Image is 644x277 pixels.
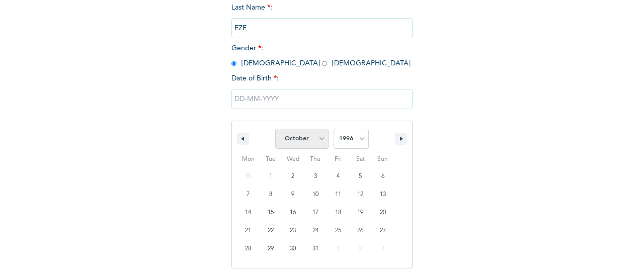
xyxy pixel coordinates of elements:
span: 10 [312,186,318,204]
button: 8 [260,186,282,204]
span: Gender : [DEMOGRAPHIC_DATA] [DEMOGRAPHIC_DATA] [231,45,411,67]
button: 19 [349,204,372,222]
span: 20 [380,204,386,222]
span: Sat [349,151,372,167]
input: DD-MM-YYYY [231,89,413,109]
span: 1 [269,167,272,186]
span: 15 [268,204,274,222]
button: 1 [260,167,282,186]
span: 14 [245,204,251,222]
button: 13 [371,186,394,204]
span: 3 [314,167,317,186]
button: 29 [260,240,282,258]
span: 23 [290,222,296,240]
span: Last Name : [231,4,413,32]
button: 25 [327,222,349,240]
span: 6 [381,167,384,186]
span: 5 [359,167,362,186]
button: 16 [282,204,304,222]
span: 24 [312,222,318,240]
span: 27 [380,222,386,240]
button: 7 [237,186,260,204]
span: 13 [380,186,386,204]
button: 12 [349,186,372,204]
button: 20 [371,204,394,222]
span: 9 [291,186,294,204]
span: 16 [290,204,296,222]
span: 31 [312,240,318,258]
button: 27 [371,222,394,240]
button: 5 [349,167,372,186]
input: Enter your last name [231,18,413,38]
span: 7 [247,186,250,204]
button: 26 [349,222,372,240]
button: 9 [282,186,304,204]
button: 11 [327,186,349,204]
button: 14 [237,204,260,222]
span: 29 [268,240,274,258]
span: Tue [260,151,282,167]
button: 10 [304,186,327,204]
span: Sun [371,151,394,167]
span: Thu [304,151,327,167]
button: 2 [282,167,304,186]
button: 30 [282,240,304,258]
button: 23 [282,222,304,240]
button: 17 [304,204,327,222]
span: 25 [335,222,341,240]
span: 21 [245,222,251,240]
button: 24 [304,222,327,240]
button: 15 [260,204,282,222]
button: 21 [237,222,260,240]
button: 4 [327,167,349,186]
span: Date of Birth : [231,73,279,84]
span: Mon [237,151,260,167]
span: 19 [357,204,363,222]
button: 31 [304,240,327,258]
span: 26 [357,222,363,240]
span: 2 [291,167,294,186]
span: Fri [327,151,349,167]
button: 22 [260,222,282,240]
span: 8 [269,186,272,204]
span: 18 [335,204,341,222]
span: Wed [282,151,304,167]
button: 3 [304,167,327,186]
button: 6 [371,167,394,186]
span: 12 [357,186,363,204]
button: 18 [327,204,349,222]
span: 30 [290,240,296,258]
button: 28 [237,240,260,258]
span: 28 [245,240,251,258]
span: 17 [312,204,318,222]
span: 22 [268,222,274,240]
span: 4 [337,167,340,186]
span: 11 [335,186,341,204]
